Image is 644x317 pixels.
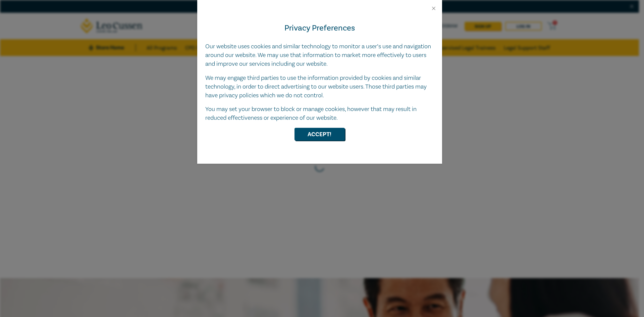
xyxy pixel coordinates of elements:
p: Our website uses cookies and similar technology to monitor a user’s use and navigation around our... [205,42,434,68]
button: Accept! [294,128,345,141]
h4: Privacy Preferences [205,22,434,34]
button: Close [431,5,437,11]
p: You may set your browser to block or manage cookies, however that may result in reduced effective... [205,105,434,122]
p: We may engage third parties to use the information provided by cookies and similar technology, in... [205,74,434,100]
